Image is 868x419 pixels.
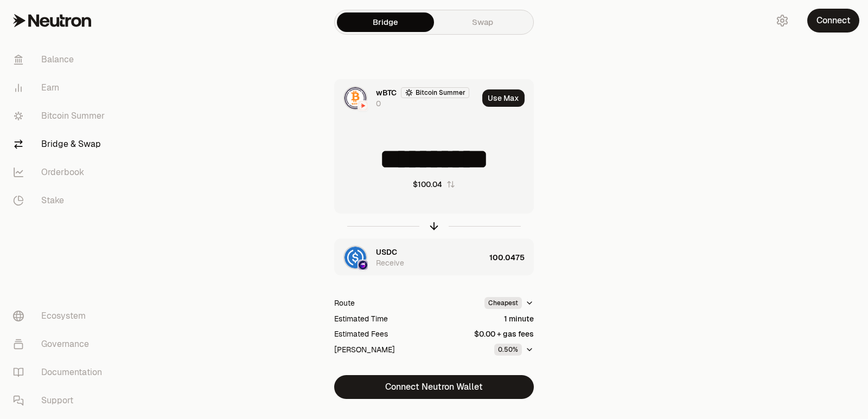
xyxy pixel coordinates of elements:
div: Receive [376,257,404,268]
a: Governance [4,330,117,358]
span: wBTC [376,87,397,98]
div: 0.50% [494,344,522,356]
button: USDC LogoOsmosis LogoOsmosis LogoUSDCReceive100.0475 [335,239,533,276]
img: USDC Logo [344,247,366,268]
span: USDC [376,247,397,257]
button: Connect Neutron Wallet [334,375,534,399]
div: Estimated Fees [334,328,388,339]
button: Bitcoin Summer [401,87,469,98]
div: Route [334,298,355,308]
div: wBTC LogoNeutron LogoNeutron LogowBTCBitcoin Summer0 [335,80,478,117]
div: 1 minute [504,313,534,324]
img: wBTC Logo [344,87,366,109]
a: Ecosystem [4,302,117,330]
button: $100.04 [413,179,455,190]
a: Stake [4,186,117,215]
a: Earn [4,74,117,102]
div: 100.0475 [489,239,533,276]
div: $100.04 [413,179,442,190]
a: Bridge [337,12,434,32]
div: $0.00 + gas fees [474,328,534,339]
a: Bitcoin Summer [4,102,117,130]
img: Neutron Logo [359,101,367,110]
div: USDC LogoOsmosis LogoOsmosis LogoUSDCReceive [335,239,485,276]
a: Documentation [4,358,117,386]
div: Estimated Time [334,313,388,324]
button: 0.50% [494,344,534,356]
a: Orderbook [4,158,117,186]
a: Support [4,386,117,415]
div: [PERSON_NAME] [334,344,395,355]
a: Balance [4,46,117,74]
button: Connect [807,9,859,33]
a: Bridge & Swap [4,130,117,158]
button: Cheapest [484,297,534,309]
div: 0 [376,98,381,109]
img: Osmosis Logo [359,261,367,269]
div: Cheapest [484,297,522,309]
button: Use Max [482,89,525,107]
a: Swap [434,12,531,32]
